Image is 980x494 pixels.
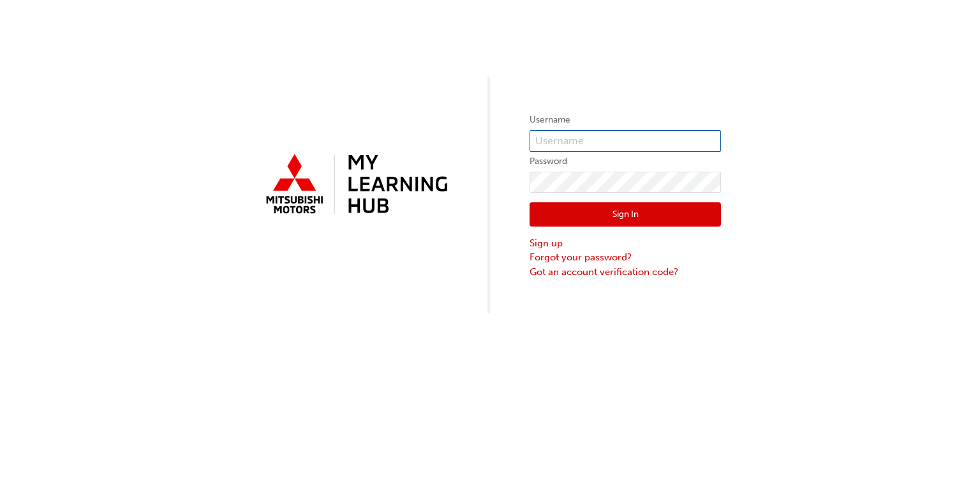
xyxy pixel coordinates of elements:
[530,112,721,128] label: Username
[530,154,721,169] label: Password
[530,250,721,265] a: Forgot your password?
[530,130,721,152] input: Username
[259,149,450,221] img: mmal
[530,202,721,227] button: Sign In
[530,236,721,251] a: Sign up
[530,265,721,280] a: Got an account verification code?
